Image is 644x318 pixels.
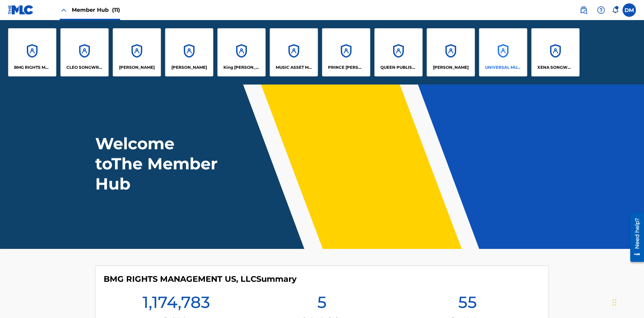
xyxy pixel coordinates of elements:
iframe: Resource Center [625,210,644,265]
a: AccountsPRINCE [PERSON_NAME] [322,28,370,76]
p: CLEO SONGWRITER [66,64,103,70]
span: (11) [112,7,120,13]
div: Help [594,3,608,17]
p: PRINCE MCTESTERSON [328,64,365,70]
p: UNIVERSAL MUSIC PUB GROUP [485,64,522,70]
div: Drag [612,293,616,313]
a: AccountsXENA SONGWRITER [531,28,580,76]
p: QUEEN PUBLISHA [380,64,417,70]
p: XENA SONGWRITER [537,64,574,70]
p: ELVIS COSTELLO [119,64,155,70]
img: search [580,6,588,14]
img: MLC Logo [8,5,34,15]
h1: 1,174,783 [143,292,210,316]
a: Accounts[PERSON_NAME] [165,28,213,76]
a: AccountsQUEEN PUBLISHA [374,28,423,76]
a: AccountsMUSIC ASSET MANAGEMENT (MAM) [270,28,318,76]
img: help [597,6,605,14]
iframe: Chat Widget [610,286,644,318]
p: RONALD MCTESTERSON [433,64,469,70]
a: Public Search [577,3,590,17]
img: Close [60,6,68,14]
span: Member Hub [72,6,120,14]
p: King McTesterson [223,64,260,70]
p: BMG RIGHTS MANAGEMENT US, LLC [14,64,51,70]
p: EYAMA MCSINGER [171,64,207,70]
h1: 5 [317,292,327,316]
h1: 55 [458,292,477,316]
div: Notifications [612,7,619,13]
a: AccountsCLEO SONGWRITER [60,28,109,76]
div: User Menu [623,3,636,17]
h4: BMG RIGHTS MANAGEMENT US, LLC [104,274,297,284]
a: Accounts[PERSON_NAME] [427,28,475,76]
a: AccountsKing [PERSON_NAME] [217,28,266,76]
a: Accounts[PERSON_NAME] [113,28,161,76]
a: AccountsBMG RIGHTS MANAGEMENT US, LLC [8,28,56,76]
p: MUSIC ASSET MANAGEMENT (MAM) [276,64,312,70]
h1: Welcome to The Member Hub [95,134,221,194]
a: AccountsUNIVERSAL MUSIC PUB GROUP [479,28,527,76]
